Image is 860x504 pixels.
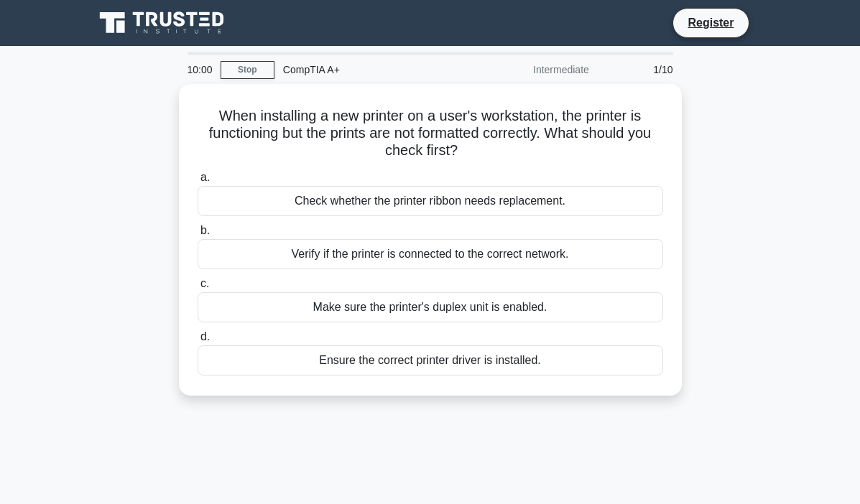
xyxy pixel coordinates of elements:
div: Verify if the printer is connected to the correct network. [198,239,663,269]
span: b. [200,224,210,236]
div: 1/10 [598,55,682,84]
span: d. [200,330,210,342]
span: c. [200,277,209,289]
div: Make sure the printer's duplex unit is enabled. [198,292,663,322]
div: CompTIA A+ [274,55,472,84]
div: Check whether the printer ribbon needs replacement. [198,186,663,216]
div: Ensure the correct printer driver is installed. [198,345,663,375]
div: Intermediate [472,55,598,84]
a: Stop [221,61,274,79]
h5: When installing a new printer on a user's workstation, the printer is functioning but the prints ... [196,107,665,160]
a: Register [679,14,742,32]
span: a. [200,171,210,183]
div: 10:00 [179,55,221,84]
